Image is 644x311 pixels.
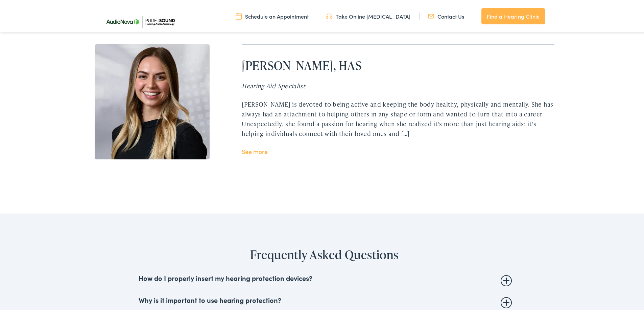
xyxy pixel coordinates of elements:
[428,11,434,19] img: utility icon
[236,11,309,19] a: Schedule an Appointment
[326,11,332,19] img: utility icon
[242,80,305,89] i: Hearing Aid Specialist
[242,57,554,71] h2: [PERSON_NAME], HAS
[26,246,623,261] h2: Frequently Asked Questions
[428,11,464,19] a: Contact Us
[242,146,268,154] a: See more
[481,7,545,23] a: Find a Hearing Clinic
[95,43,210,158] img: Lauren Swanson, Hearing Aid Specialist at Puget Sound Hearing in Tacoma, WA.
[236,11,242,19] img: utility icon
[139,272,510,281] summary: How do I properly insert my hearing protection devices?
[242,98,554,137] div: [PERSON_NAME] is devoted to being active and keeping the body healthy, physically and mentally. S...
[139,294,510,303] summary: Why is it important to use hearing protection?
[326,11,410,19] a: Take Online [MEDICAL_DATA]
